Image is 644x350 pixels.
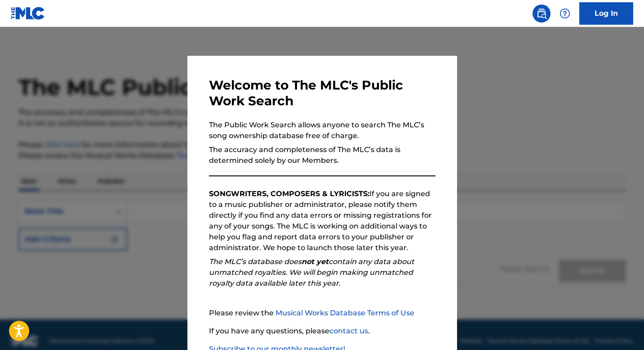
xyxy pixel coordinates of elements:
p: If you have any questions, please . [209,326,435,337]
p: The Public Work Search allows anyone to search The MLC’s song ownership database free of charge. [209,120,435,141]
img: search [536,8,547,19]
h3: Welcome to The MLC's Public Work Search [209,77,435,109]
div: Help [556,4,574,22]
strong: not yet [302,257,329,266]
a: Public Search [533,4,551,22]
strong: SONGWRITERS, COMPOSERS & LYRICISTS: [209,189,369,198]
img: MLC Logo [11,7,45,20]
img: help [560,8,570,19]
p: If you are signed to a music publisher or administrator, please notify them directly if you find ... [209,188,435,253]
p: Please review the [209,308,435,319]
a: Log In [579,2,633,25]
p: The accuracy and completeness of The MLC’s data is determined solely by our Members. [209,144,435,166]
iframe: Chat Widget [599,307,644,350]
em: The MLC’s database does contain any data about unmatched royalties. We will begin making unmatche... [209,257,414,287]
a: Musical Works Database Terms of Use [275,309,414,317]
a: contact us [329,327,368,335]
